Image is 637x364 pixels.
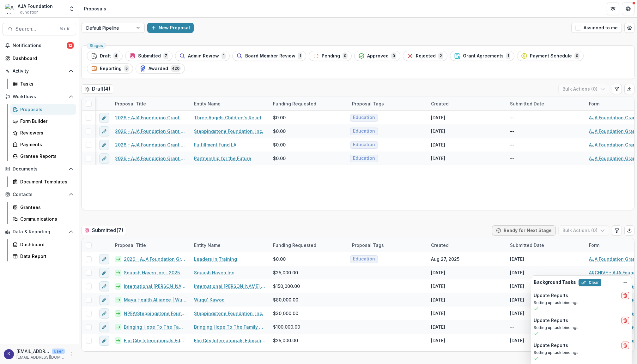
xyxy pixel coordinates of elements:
a: NPEA/Steppingstone Foundation, Inc. - 2025 - AJA Foundation Grant Application [124,310,186,317]
button: delete [622,317,629,324]
button: Assigned to me [571,23,622,33]
a: Maya Health Alliance | Wuqu'​ Kawoq - 2025 - AJA Foundation Grant Application [124,296,186,303]
button: Edit table settings [612,84,622,94]
div: Submitted Date [506,238,585,252]
button: Ready for Next Stage [492,225,556,236]
p: [EMAIL_ADDRESS][DOMAIN_NAME] [16,355,65,360]
h2: Submitted ( 7 ) [82,226,126,235]
button: Dismiss [622,278,629,286]
div: [DATE] [431,128,445,134]
button: Open Data & Reporting [3,227,76,237]
span: Rejected [416,53,436,59]
button: Payment Schedule0 [517,51,584,61]
span: $0.00 [273,256,286,262]
div: [DATE] [431,296,445,303]
span: $100,000.00 [273,324,300,330]
div: Data Report [20,253,71,260]
a: Grantee Reports [10,151,76,161]
h2: Draft ( 4 ) [82,84,113,93]
div: Proposal Title [111,242,150,248]
div: Proposals [84,5,106,12]
div: Created [427,100,452,107]
button: Export table data [624,225,634,236]
div: Proposal Tags [348,97,427,110]
a: Payments [10,139,76,150]
button: More [67,350,75,358]
button: edit [99,254,109,264]
span: Submitted [138,53,161,59]
div: Communications [20,216,71,222]
span: Contacts [13,192,66,197]
div: Created [427,238,506,252]
div: -- [510,324,514,330]
div: -- [510,141,514,148]
div: Submitted Date [506,242,548,248]
a: Form Builder [10,116,76,126]
span: 7 [163,52,168,59]
p: [EMAIL_ADDRESS][DOMAIN_NAME] [16,348,49,355]
span: Notifications [13,43,67,48]
button: Export table data [624,84,634,94]
a: Steppingstone Foundation, Inc. [194,128,263,134]
div: Form [585,242,603,248]
div: AJA Foundation [18,3,53,9]
button: Rejected2 [403,51,447,61]
a: International [PERSON_NAME] Project - 2025 - AJA Foundation Grant Application [124,283,186,289]
button: Bulk Actions (0) [558,225,609,236]
button: edit [99,295,109,305]
button: Open Documents [3,164,76,174]
div: Funding Requested [269,97,348,110]
span: $0.00 [273,155,286,162]
button: Draft4 [87,51,123,61]
button: Grant Agreements1 [450,51,514,61]
h2: Update Reports [534,343,568,348]
span: Reporting [100,66,122,71]
nav: breadcrumb [82,4,109,13]
a: Dashboard [10,239,76,250]
div: Dashboard [13,55,71,62]
a: Tasks [10,79,76,89]
div: ⌘ + K [58,26,71,33]
div: Form [585,100,603,107]
div: Created [427,97,506,110]
button: Admin Review1 [175,51,230,61]
div: -- [510,155,514,162]
div: Entity Name [190,242,224,248]
button: Reporting5 [87,63,133,74]
div: Submitted Date [506,97,585,110]
div: Dashboard [20,241,71,248]
button: edit [99,113,109,123]
span: Documents [13,166,66,172]
span: Data & Reporting [13,229,66,235]
button: edit [99,153,109,164]
span: Board Member Review [245,53,295,59]
div: Document Templates [20,178,71,185]
div: [DATE] [431,269,445,276]
span: 0 [343,52,348,59]
button: edit [99,322,109,332]
div: -- [510,114,514,121]
a: Leaders in Training [194,256,237,262]
a: 2026 - AJA Foundation Grant Application [124,256,186,262]
button: edit [99,336,109,346]
button: delete [622,292,629,299]
div: [DATE] [510,256,524,262]
span: $0.00 [273,114,286,121]
span: 4 [113,52,118,59]
button: New Proposal [147,23,194,33]
a: Partnership for the Future [194,155,251,162]
div: Proposal Tags [348,242,388,248]
button: edit [99,140,109,150]
a: Squash Haven Inc [194,269,234,276]
a: Communications [10,214,76,224]
a: Data Report [10,251,76,261]
span: 5 [124,65,129,72]
div: Proposal Tags [348,238,427,252]
span: Payment Schedule [530,53,572,59]
a: 2026 - AJA Foundation Grant Application [115,128,186,134]
div: [DATE] [431,310,445,317]
span: $0.00 [273,128,286,134]
div: Funding Requested [269,242,320,248]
